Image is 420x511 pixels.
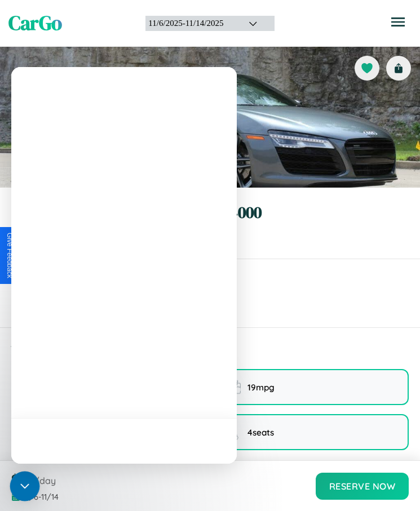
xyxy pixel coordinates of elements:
[8,10,62,37] span: CarGo
[148,19,235,28] div: 11 / 6 / 2025 - 11 / 14 / 2025
[247,427,274,438] span: 4 seats
[247,382,275,393] span: 19 mpg
[24,492,59,502] span: 11 / 6 - 11 / 14
[316,473,409,500] button: Reserve Now
[34,475,56,486] span: /day
[11,470,32,488] span: $ 80
[10,472,40,501] div: Open Intercom Messenger
[6,233,14,278] div: Give Feedback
